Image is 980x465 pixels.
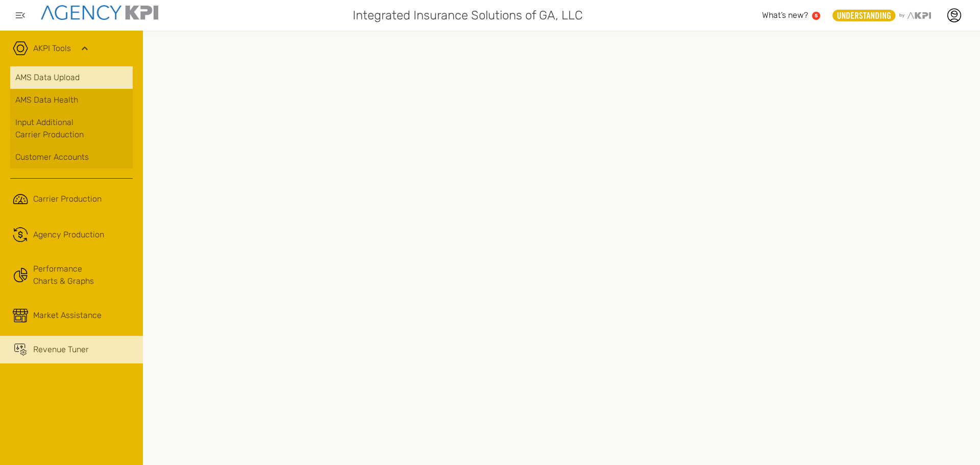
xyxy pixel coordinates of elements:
a: Input AdditionalCarrier Production [10,111,133,146]
span: Integrated Insurance Solutions of GA, LLC [353,6,583,25]
text: 5 [815,13,818,18]
div: Agency Production [33,229,104,241]
div: Revenue Tuner [33,344,89,356]
a: AMS Data Upload [10,66,133,89]
span: AMS Data Health [15,94,78,106]
div: Market Assistance [33,309,102,322]
span: What’s new? [762,10,808,20]
a: Customer Accounts [10,146,133,168]
a: AKPI Tools [33,42,71,55]
a: AMS Data Health [10,89,133,111]
img: agencykpi-logo-550x69-2d9e3fa8.png [41,5,158,20]
a: 5 [812,12,820,20]
div: Customer Accounts [15,151,128,163]
span: Carrier Production [33,193,102,205]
